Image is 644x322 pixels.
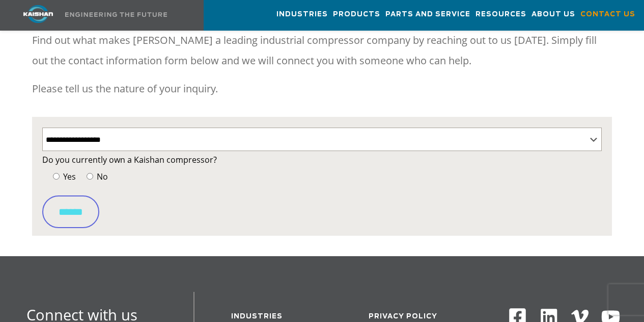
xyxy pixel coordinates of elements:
[475,9,526,20] span: Resources
[369,313,437,320] a: Privacy Policy
[42,153,602,167] label: Do you currently own a Kaishan compressor?
[385,9,470,20] span: Parts and Service
[32,10,612,71] p: If you want to learn more about us and what we can do for you, our team is happy to answer any qu...
[65,12,167,17] img: Engineering the future
[580,1,635,28] a: Contact Us
[61,171,76,182] span: Yes
[531,1,575,28] a: About Us
[333,1,380,28] a: Products
[95,171,108,182] span: No
[531,9,575,20] span: About Us
[385,1,470,28] a: Parts and Service
[276,1,328,28] a: Industries
[580,9,635,20] span: Contact Us
[276,9,328,20] span: Industries
[333,9,380,20] span: Products
[475,1,526,28] a: Resources
[53,173,60,180] input: Yes
[87,173,93,180] input: No
[32,79,612,99] p: Please tell us the nature of your inquiry.
[231,313,283,320] a: Industries
[42,153,602,228] form: Contact form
